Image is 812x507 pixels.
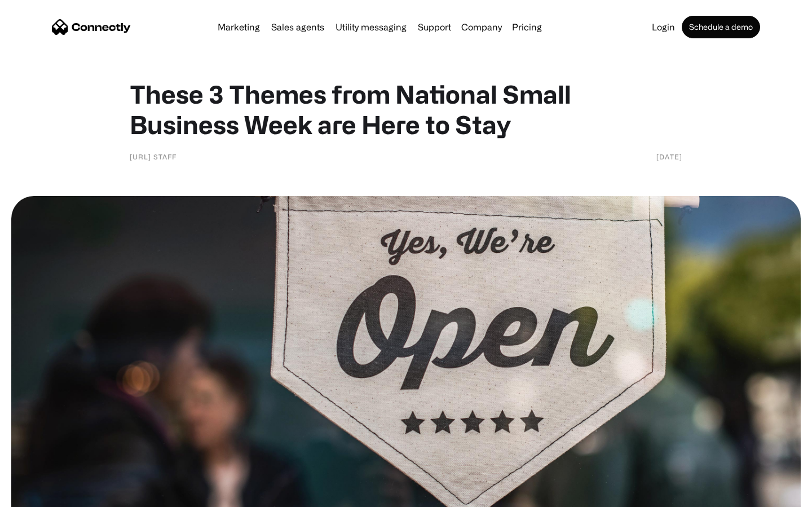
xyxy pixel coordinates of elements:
[413,23,456,32] a: Support
[213,23,264,32] a: Marketing
[23,487,68,503] ul: Language list
[331,23,411,32] a: Utility messaging
[130,151,176,162] div: [URL] Staff
[11,487,68,503] aside: Language selected: English
[656,151,682,162] div: [DATE]
[682,16,760,38] a: Schedule a demo
[461,19,502,35] div: Company
[647,23,679,32] a: Login
[130,79,682,140] h1: These 3 Themes from National Small Business Week are Here to Stay
[267,23,329,32] a: Sales agents
[507,23,546,32] a: Pricing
